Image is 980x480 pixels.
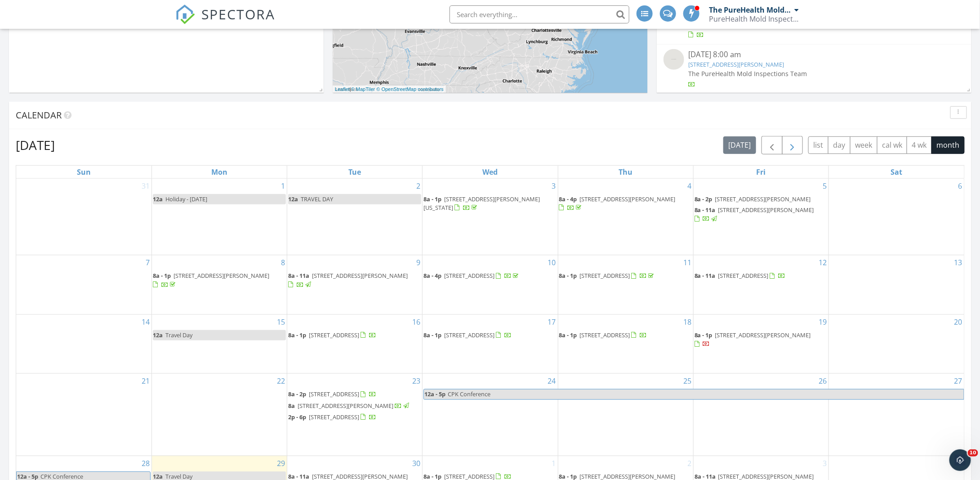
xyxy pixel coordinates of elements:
[333,86,446,93] div: |
[301,195,333,203] span: TRAVEL DAY
[288,412,421,423] a: 2p - 6p [STREET_ADDRESS]
[695,206,716,214] span: 8a - 11a
[828,136,851,154] button: day
[410,374,422,388] a: Go to September 23, 2025
[968,449,978,457] span: 10
[695,331,713,339] span: 8a - 1p
[817,255,829,270] a: Go to September 12, 2025
[423,195,540,212] span: [STREET_ADDRESS][PERSON_NAME][US_STATE]
[559,331,647,339] a: 8a - 1p [STREET_ADDRESS]
[288,402,295,410] span: 8a
[174,272,269,280] span: [STREET_ADDRESS][PERSON_NAME]
[140,456,151,471] a: Go to September 28, 2025
[312,272,408,280] span: [STREET_ADDRESS][PERSON_NAME]
[709,5,792,14] div: The PureHealth Mold Inspections Team
[695,195,812,203] a: 8a - 2p [STREET_ADDRESS][PERSON_NAME]
[957,179,964,193] a: Go to September 6, 2025
[175,5,195,24] img: The Best Home Inspection Software - Spectora
[693,179,829,255] td: Go to September 5, 2025
[424,389,446,399] span: 12a - 5p
[448,390,490,398] span: CPK Conference
[288,331,306,339] span: 8a - 1p
[817,374,829,388] a: Go to September 26, 2025
[347,166,363,178] a: Tuesday
[682,374,693,388] a: Go to September 25, 2025
[559,331,577,339] span: 8a - 1p
[151,255,287,314] td: Go to September 8, 2025
[782,136,803,154] button: Next month
[889,166,904,178] a: Saturday
[580,331,630,339] span: [STREET_ADDRESS]
[309,413,359,421] span: [STREET_ADDRESS]
[279,255,287,270] a: Go to September 8, 2025
[288,272,408,288] a: 8a - 11a [STREET_ADDRESS][PERSON_NAME]
[288,389,421,400] a: 8a - 2p [STREET_ADDRESS]
[165,195,207,203] span: Holiday - [DATE]
[377,86,444,92] a: © OpenStreetMap contributors
[559,272,577,280] span: 8a - 1p
[689,49,940,60] div: [DATE] 8:00 am
[288,271,421,290] a: 8a - 11a [STREET_ADDRESS][PERSON_NAME]
[695,272,786,280] a: 8a - 11a [STREET_ADDRESS]
[16,314,151,373] td: Go to September 14, 2025
[288,272,309,280] span: 8a - 11a
[16,374,151,456] td: Go to September 21, 2025
[546,374,558,388] a: Go to September 24, 2025
[153,331,163,339] span: 12a
[450,5,629,23] input: Search everything...
[423,314,558,373] td: Go to September 17, 2025
[153,272,269,288] a: 8a - 1p [STREET_ADDRESS][PERSON_NAME]
[829,179,964,255] td: Go to September 6, 2025
[693,314,829,373] td: Go to September 19, 2025
[423,331,441,339] span: 8a - 1p
[664,49,965,89] a: [DATE] 8:00 am [STREET_ADDRESS][PERSON_NAME] The PureHealth Mold Inspections Team
[287,374,423,456] td: Go to September 23, 2025
[423,195,441,203] span: 8a - 1p
[953,315,964,329] a: Go to September 20, 2025
[682,255,693,270] a: Go to September 11, 2025
[75,166,93,178] a: Sunday
[686,456,693,471] a: Go to October 2, 2025
[695,330,828,349] a: 8a - 1p [STREET_ADDRESS][PERSON_NAME]
[755,166,768,178] a: Friday
[821,456,829,471] a: Go to October 3, 2025
[695,194,828,204] a: 8a - 2p [STREET_ADDRESS][PERSON_NAME]
[414,255,422,270] a: Go to September 9, 2025
[558,374,693,456] td: Go to September 25, 2025
[718,272,769,280] span: [STREET_ADDRESS]
[175,12,275,31] a: SPECTORA
[288,402,410,410] a: 8a [STREET_ADDRESS][PERSON_NAME]
[695,272,716,280] span: 8a - 11a
[444,272,494,280] span: [STREET_ADDRESS]
[151,314,287,373] td: Go to September 15, 2025
[664,49,684,70] img: streetview
[715,331,811,339] span: [STREET_ADDRESS][PERSON_NAME]
[949,449,971,471] iframe: Intercom live chat
[288,390,376,398] a: 8a - 2p [STREET_ADDRESS]
[715,195,811,203] span: [STREET_ADDRESS][PERSON_NAME]
[275,456,287,471] a: Go to September 29, 2025
[444,331,494,339] span: [STREET_ADDRESS]
[682,315,693,329] a: Go to September 18, 2025
[559,195,676,212] a: 8a - 4p [STREET_ADDRESS][PERSON_NAME]
[877,136,908,154] button: cal wk
[423,195,540,212] a: 8a - 1p [STREET_ADDRESS][PERSON_NAME][US_STATE]
[953,255,964,270] a: Go to September 13, 2025
[689,69,807,78] span: The PureHealth Mold Inspections Team
[481,166,499,178] a: Wednesday
[288,330,421,341] a: 8a - 1p [STREET_ADDRESS]
[16,136,55,154] h2: [DATE]
[287,255,423,314] td: Go to September 9, 2025
[546,255,558,270] a: Go to September 10, 2025
[580,272,630,280] span: [STREET_ADDRESS]
[817,315,829,329] a: Go to September 19, 2025
[16,179,151,255] td: Go to August 31, 2025
[695,331,811,348] a: 8a - 1p [STREET_ADDRESS][PERSON_NAME]
[695,206,814,222] a: 8a - 11a [STREET_ADDRESS][PERSON_NAME]
[558,255,693,314] td: Go to September 11, 2025
[686,179,693,193] a: Go to September 4, 2025
[718,206,814,214] span: [STREET_ADDRESS][PERSON_NAME]
[821,179,829,193] a: Go to September 5, 2025
[309,331,359,339] span: [STREET_ADDRESS]
[298,402,393,410] span: [STREET_ADDRESS][PERSON_NAME]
